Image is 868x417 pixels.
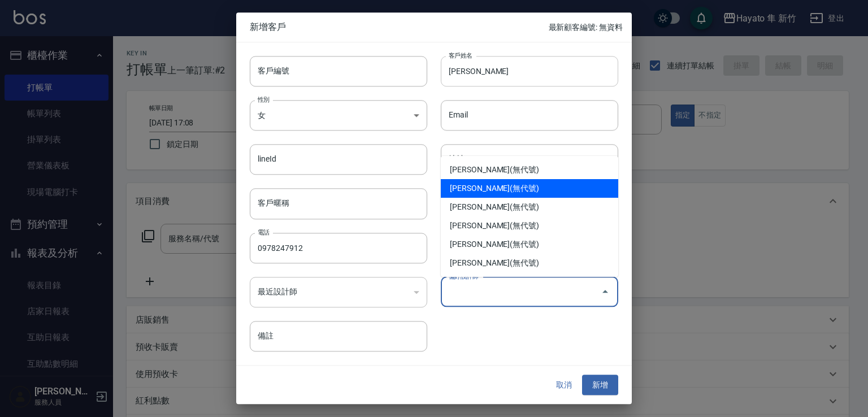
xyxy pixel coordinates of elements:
label: 性別 [258,95,270,103]
li: [PERSON_NAME](無代號) [441,198,618,216]
li: [PERSON_NAME](無代號) [441,160,618,179]
label: 客戶姓名 [449,51,472,59]
div: 女 [250,100,427,131]
span: 新增客戶 [250,21,549,33]
label: 電話 [258,228,270,236]
button: 取消 [546,375,582,396]
li: [PERSON_NAME](無代號) [441,179,618,198]
p: 最新顧客編號: 無資料 [549,21,623,33]
li: [PERSON_NAME](無代號) [441,254,618,272]
button: Close [596,283,614,301]
li: [PERSON_NAME](無代號) [441,235,618,254]
button: 新增 [582,375,618,396]
li: [PERSON_NAME](無代號) [441,216,618,235]
label: 偏好設計師 [449,272,478,280]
